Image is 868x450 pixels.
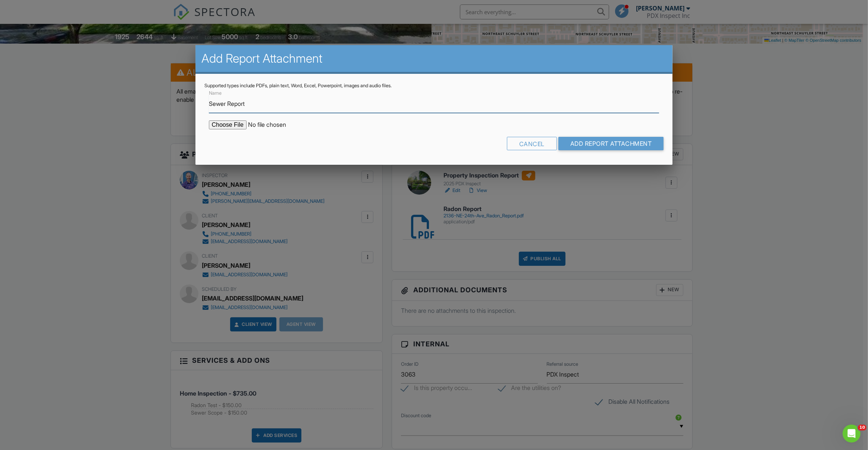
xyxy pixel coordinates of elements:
[201,51,667,66] h2: Add Report Attachment
[858,425,867,431] span: 10
[558,137,664,150] input: Add Report Attachment
[209,90,222,97] label: Name
[843,425,861,443] iframe: Intercom live chat
[204,83,664,89] div: Supported types include PDFs, plain text, Word, Excel, Powerpoint, images and audio files.
[507,137,557,150] div: Cancel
